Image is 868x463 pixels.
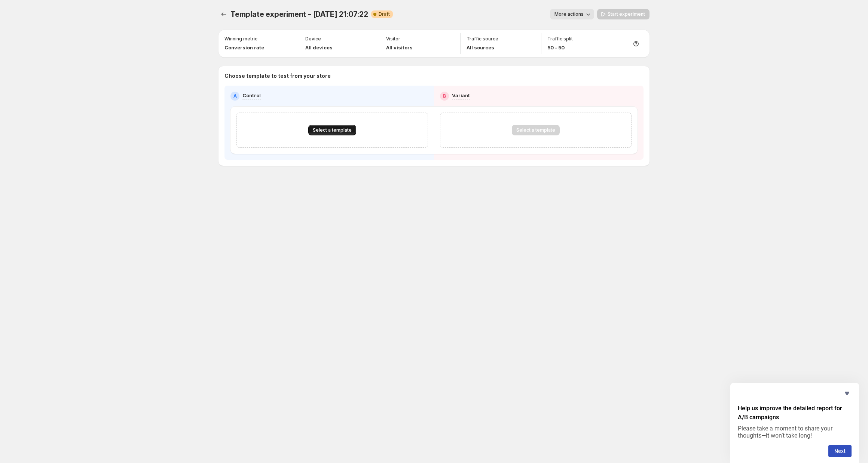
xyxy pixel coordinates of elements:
[554,11,584,17] span: More actions
[467,44,498,51] p: All sources
[305,36,321,42] p: Device
[547,44,573,51] p: 50 - 50
[738,389,852,457] div: Help us improve the detailed report for A/B campaigns
[386,36,400,42] p: Visitor
[218,9,229,19] button: Experiments
[224,36,257,42] p: Winning metric
[379,11,390,17] span: Draft
[224,72,644,80] p: Choose template to test from your store
[233,93,237,99] h2: A
[738,404,852,422] h2: Help us improve the detailed report for A/B campaigns
[452,92,470,99] p: Variant
[308,125,356,135] button: Select a template
[313,127,352,133] span: Select a template
[843,389,852,398] button: Hide survey
[828,445,852,457] button: Next question
[305,44,333,51] p: All devices
[230,10,368,19] span: Template experiment - [DATE] 21:07:22
[738,425,852,439] p: Please take a moment to share your thoughts—it won’t take long!
[467,36,498,42] p: Traffic source
[547,36,573,42] p: Traffic split
[224,44,264,51] p: Conversion rate
[242,92,261,99] p: Control
[443,93,446,99] h2: B
[550,9,594,19] button: More actions
[386,44,413,51] p: All visitors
